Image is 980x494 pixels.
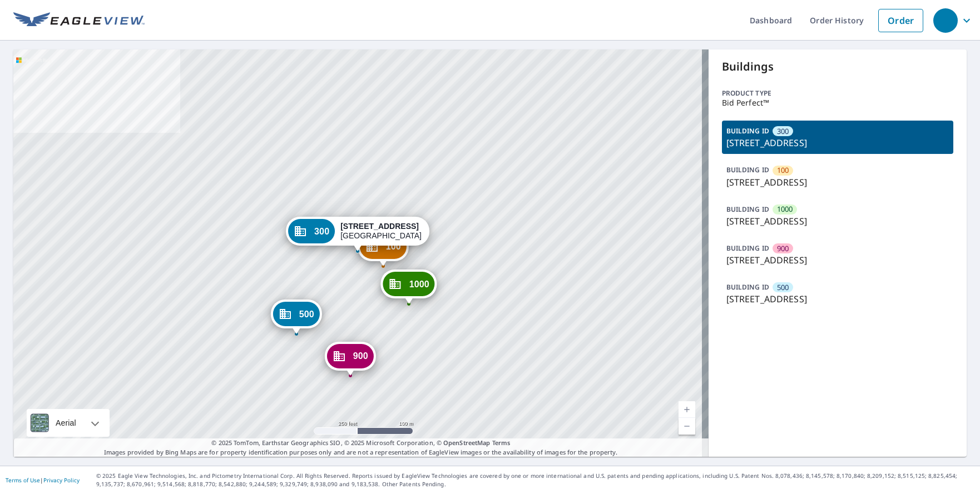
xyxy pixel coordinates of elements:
[679,401,695,418] a: Current Level 17, Zoom In
[52,409,80,437] div: Aerial
[443,438,490,447] a: OpenStreetMap
[314,227,329,236] span: 300
[726,204,769,214] p: BUILDING ID
[777,126,789,137] span: 300
[726,126,769,136] p: BUILDING ID
[726,136,949,149] p: [STREET_ADDRESS]
[286,217,429,251] div: Dropped pin, building 300, Commercial property, 8439 Dorchester Rd North Charleston, SC 29420
[777,282,789,293] span: 500
[726,214,949,228] p: [STREET_ADDRESS]
[726,253,949,267] p: [STREET_ADDRESS]
[353,352,368,360] span: 900
[409,280,429,288] span: 1000
[722,98,954,107] p: Bid Perfect™
[726,292,949,306] p: [STREET_ADDRESS]
[27,409,110,437] div: Aerial
[726,243,769,253] p: BUILDING ID
[381,270,437,304] div: Dropped pin, building 1000, Commercial property, 8439 Dorchester Rd North Charleston, SC 29420
[340,222,419,231] strong: [STREET_ADDRESS]
[726,165,769,174] p: BUILDING ID
[325,342,376,376] div: Dropped pin, building 900, Commercial property, 8439 Dorchester Rd North Charleston, SC 29420
[6,477,80,483] p: |
[13,438,709,457] p: Images provided by Bing Maps are for property identification purposes only and are not a represen...
[726,176,949,189] p: [STREET_ADDRESS]
[679,418,695,435] a: Current Level 17, Zoom Out
[6,476,40,484] a: Terms of Use
[492,438,511,447] a: Terms
[43,476,80,484] a: Privacy Policy
[726,282,769,292] p: BUILDING ID
[13,12,145,29] img: EV Logo
[96,472,974,488] p: © 2025 Eagle View Technologies, Inc. and Pictometry International Corp. All Rights Reserved. Repo...
[271,300,322,334] div: Dropped pin, building 500, Commercial property, 8439 Dorchester Rd North Charleston, SC 29420
[299,310,314,318] span: 500
[777,204,793,214] span: 1000
[340,222,422,241] div: [GEOGRAPHIC_DATA]
[722,58,954,75] p: Buildings
[777,165,789,176] span: 100
[211,438,510,448] span: © 2025 TomTom, Earthstar Geographics SIO, © 2025 Microsoft Corporation, ©
[777,243,789,254] span: 900
[878,9,923,32] a: Order
[722,88,954,98] p: Product type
